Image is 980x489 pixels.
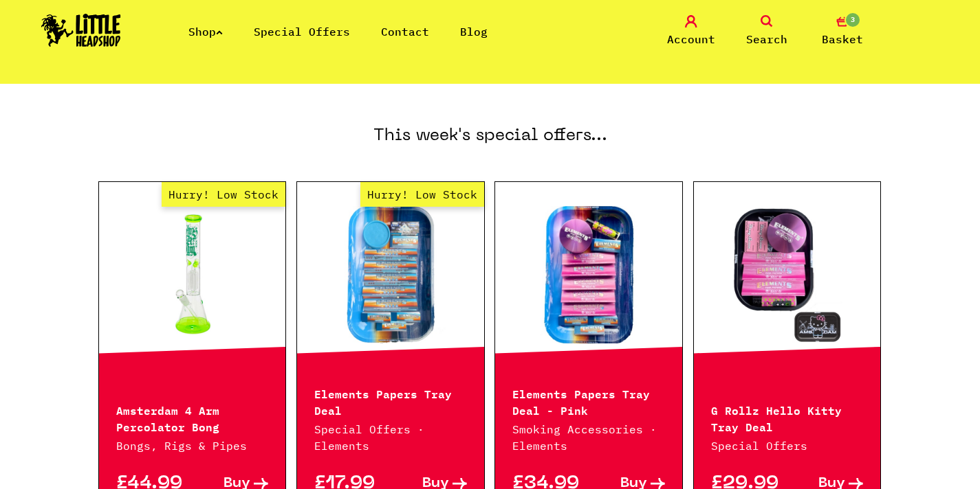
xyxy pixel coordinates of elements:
span: Hurry! Low Stock [360,182,484,207]
span: Account [667,31,715,47]
a: Search [732,15,801,47]
span: Search [746,31,787,47]
p: Amsterdam 4 Arm Percolator Bong [116,401,269,434]
a: Special Offers [254,25,350,38]
p: Smoking Accessories · Elements [512,421,665,454]
p: Bongs, Rigs & Pipes [116,437,269,454]
a: Hurry! Low Stock [297,206,484,343]
a: Blog [460,25,488,38]
span: Hurry! Low Stock [162,182,285,207]
h3: This week's special offers... [98,71,882,181]
a: Hurry! Low Stock [99,206,286,343]
span: Basket [822,31,863,47]
p: Special Offers [711,437,864,454]
span: 3 [845,12,861,28]
a: 3 Basket [808,15,877,47]
p: Elements Papers Tray Deal - Pink [512,385,665,418]
a: Shop [188,25,223,38]
p: Special Offers · Elements [314,421,467,454]
p: Elements Papers Tray Deal [314,385,467,418]
a: Contact [381,25,429,38]
img: Little Head Shop Logo [41,14,121,47]
p: G Rollz Hello Kitty Tray Deal [711,401,864,434]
